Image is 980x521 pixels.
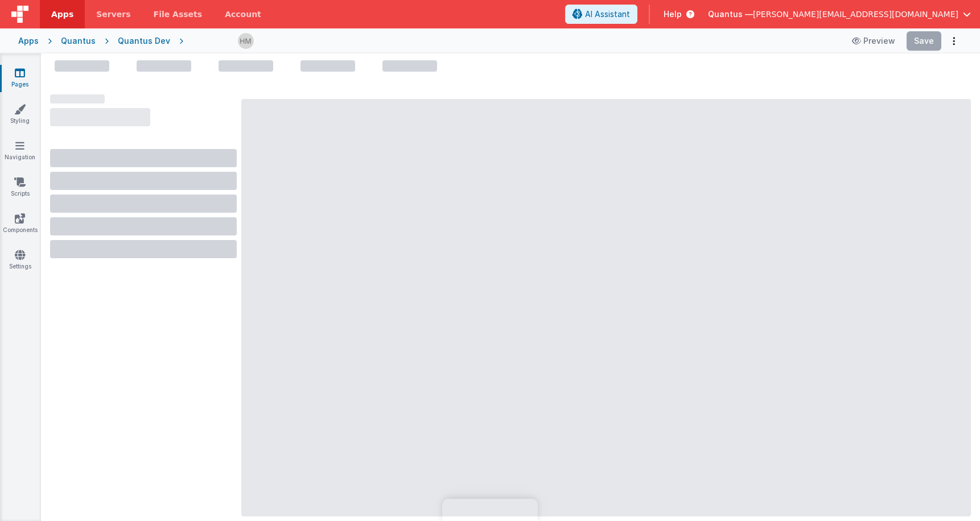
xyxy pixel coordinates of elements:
span: Quantus — [708,9,753,20]
div: Apps [18,35,39,47]
div: Quantus Dev [118,35,170,47]
button: Save [907,31,941,51]
span: AI Assistant [585,9,630,20]
button: Quantus — [PERSON_NAME][EMAIL_ADDRESS][DOMAIN_NAME] [708,9,971,20]
span: Apps [51,9,73,20]
button: Options [946,33,962,49]
span: File Assets [154,9,203,20]
span: Servers [96,9,130,20]
img: 1b65a3e5e498230d1b9478315fee565b [238,33,254,49]
button: Preview [845,32,902,50]
button: AI Assistant [565,5,637,24]
span: Help [664,9,682,20]
div: Quantus [61,35,96,47]
span: [PERSON_NAME][EMAIL_ADDRESS][DOMAIN_NAME] [753,9,958,20]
